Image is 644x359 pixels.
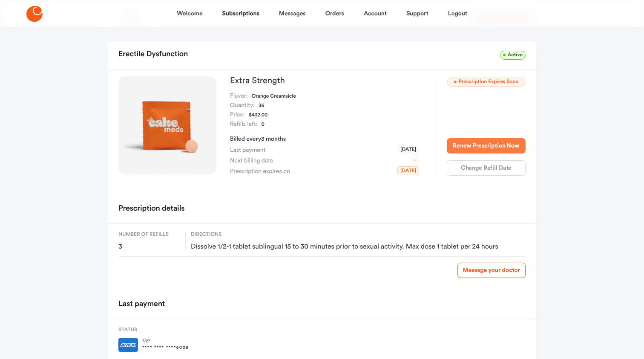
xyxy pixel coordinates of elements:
[230,110,245,120] dt: Price:
[118,47,188,62] h2: Erectile Dysfunction
[279,3,306,24] a: Messages
[325,3,344,24] a: Orders
[230,76,419,85] h3: Extra Strength
[230,146,265,154] span: Last payment
[457,263,526,278] a: Message your doctor
[447,138,526,153] button: Renew Prescription Now
[397,166,419,175] span: [DATE]
[118,201,184,217] h2: Prescription details
[222,3,259,24] a: Subscriptions
[252,92,296,101] dd: Orange Creamsicle
[230,136,286,142] span: Billed every 3 months
[448,3,467,24] a: Logout
[230,167,290,176] span: Prescription expires on
[191,243,526,251] span: Dissolve 1/2-1 tablet sublingual 15 to 30 minutes prior to sexual activity. Max dose 1 tablet per...
[411,156,419,165] span: -
[259,101,264,110] dd: 36
[230,120,257,129] dt: Refills left:
[177,3,202,24] a: Welcome
[500,51,526,60] span: Active
[261,120,264,129] dd: 0
[249,110,267,120] dd: $432.00
[118,76,216,174] img: Extra Strength
[142,338,189,345] span: 7 / 27
[364,3,387,24] a: Account
[118,338,138,352] img: amex
[118,297,165,312] h2: Last payment
[397,145,419,154] span: [DATE]
[230,156,273,165] span: Next billing date
[406,3,428,24] a: Support
[230,101,255,110] dt: Quantity:
[118,231,180,238] span: Number of refills
[191,231,526,238] span: Directions
[230,92,248,101] dt: Flavor:
[118,243,180,251] span: 3
[447,78,526,87] span: Prescription Expires Soon
[118,326,189,334] span: Status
